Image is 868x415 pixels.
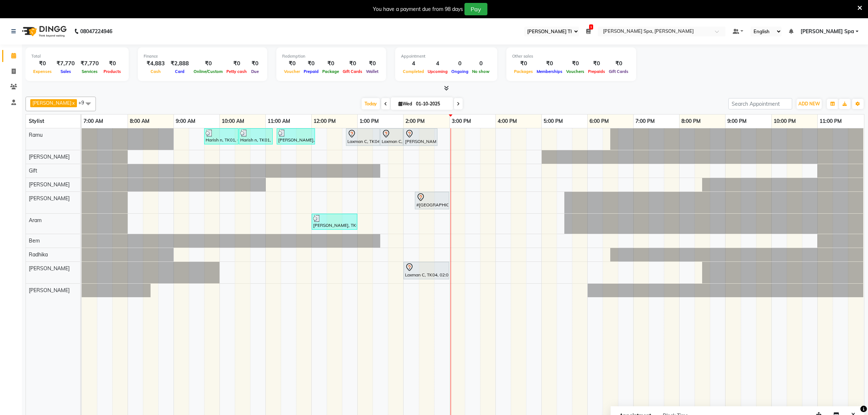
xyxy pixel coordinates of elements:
[426,69,449,74] span: Upcoming
[225,69,249,74] span: Petty cash
[341,59,364,68] div: ₹0
[31,59,54,68] div: ₹0
[80,21,112,42] b: 08047224946
[54,59,78,68] div: ₹7,770
[772,116,798,127] a: 10:00 PM
[29,237,40,244] span: Bem
[588,116,611,127] a: 6:00 PM
[512,59,535,68] div: ₹0
[32,100,71,106] span: [PERSON_NAME]
[542,116,565,127] a: 5:00 PM
[797,99,822,109] button: ADD NEW
[29,118,44,124] span: Stylist
[607,59,630,68] div: ₹0
[589,24,593,30] span: 1
[464,3,487,15] button: Pay
[496,116,519,127] a: 4:00 PM
[416,193,448,208] div: #[GEOGRAPHIC_DATA][PERSON_NAME], 02:15 PM-03:00 PM, Short treatment - Shoulder & Back Massage 45 Min
[725,116,748,127] a: 9:00 PM
[249,59,261,68] div: ₹0
[364,59,380,68] div: ₹0
[818,116,844,127] a: 11:00 PM
[404,263,448,278] div: Laxman C, TK04, 02:00 PM-03:00 PM, Face Treatment - MEGAN BRIGHTENING TREATMENT
[144,53,261,59] div: Finance
[320,59,341,68] div: ₹0
[80,69,100,74] span: Services
[192,59,225,68] div: ₹0
[29,217,42,224] span: Aram
[59,69,73,74] span: Sales
[31,53,123,59] div: Total
[173,69,186,74] span: Card
[470,59,491,68] div: 0
[249,69,261,74] span: Due
[401,53,491,59] div: Appointment
[364,69,380,74] span: Wallet
[149,69,163,74] span: Cash
[801,28,854,35] span: [PERSON_NAME] Spa
[341,69,364,74] span: Gift Cards
[358,116,381,127] a: 1:00 PM
[29,287,70,294] span: [PERSON_NAME]
[78,59,102,68] div: ₹7,770
[225,59,249,68] div: ₹0
[564,59,586,68] div: ₹0
[240,129,272,143] div: Harish n, TK01, 10:25 AM-11:10 AM, INOA MEN GLOBAL COLOR
[586,28,591,35] a: 1
[728,98,792,109] input: Search Appointment
[29,265,70,272] span: [PERSON_NAME]
[512,69,535,74] span: Packages
[302,69,320,74] span: Prepaid
[302,59,320,68] div: ₹0
[192,69,225,74] span: Online/Custom
[205,129,238,143] div: Harish n, TK01, 09:40 AM-10:25 AM, Hair Cut Men (Stylist)
[426,59,449,68] div: 4
[31,69,54,74] span: Expenses
[586,59,607,68] div: ₹0
[798,101,820,106] span: ADD NEW
[282,53,380,59] div: Redemption
[449,69,470,74] span: Ongoing
[680,116,702,127] a: 8:00 PM
[29,181,70,188] span: [PERSON_NAME]
[512,53,630,59] div: Other sales
[450,116,473,127] a: 3:00 PM
[470,69,491,74] span: No show
[607,69,630,74] span: Gift Cards
[282,59,302,68] div: ₹0
[29,154,70,160] span: [PERSON_NAME]
[564,69,586,74] span: Vouchers
[535,69,564,74] span: Memberships
[29,195,70,202] span: [PERSON_NAME]
[397,101,414,106] span: Wed
[320,69,341,74] span: Package
[634,116,657,127] a: 7:00 PM
[535,59,564,68] div: ₹0
[404,129,437,145] div: [PERSON_NAME], TK03, 02:00 PM-02:45 PM, Hair Cut Men (Stylist)
[82,116,105,127] a: 7:00 AM
[404,116,427,127] a: 2:00 PM
[174,116,197,127] a: 9:00 AM
[29,251,48,258] span: Radhika
[277,129,314,143] div: [PERSON_NAME], TK02, 11:15 AM-12:05 PM, [PERSON_NAME] MEN'S GLOBAL COLOR
[312,116,338,127] a: 12:00 PM
[373,5,463,13] div: You have a payment due from 98 days
[29,132,43,138] span: Ramu
[312,215,357,229] div: [PERSON_NAME], TK02, 12:00 PM-01:00 PM, Short treatment - Foot Reflexology - 45 min,Nail Services...
[220,116,246,127] a: 10:00 AM
[586,69,607,74] span: Prepaids
[102,59,123,68] div: ₹0
[414,98,450,109] input: 2025-10-01
[449,59,470,68] div: 0
[347,129,379,145] div: Laxman C, TK04, 12:45 PM-01:30 PM, Hair Cut Men (Stylist)
[78,100,90,105] span: +9
[29,167,37,174] span: Gift
[19,21,69,42] img: logo
[282,69,302,74] span: Voucher
[71,100,75,106] a: x
[144,59,168,68] div: ₹4,883
[266,116,292,127] a: 11:00 AM
[128,116,151,127] a: 8:00 AM
[168,59,192,68] div: ₹2,888
[102,69,123,74] span: Products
